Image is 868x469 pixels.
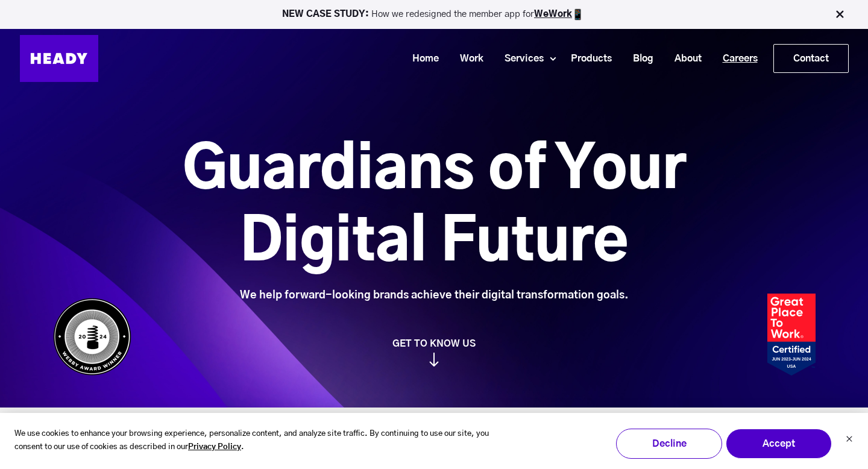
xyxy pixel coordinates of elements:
button: Dismiss cookie banner [846,434,853,447]
a: Contact [774,45,848,72]
img: Heady_2023_Certification_Badge [767,294,816,376]
button: Accept [726,429,832,459]
img: Heady_WebbyAward_Winner-4 [53,298,131,376]
div: We help forward-looking brands achieve their digital transformation goals. [115,289,753,302]
img: Heady_Logo_Web-01 (1) [20,35,98,82]
a: Work [445,48,489,70]
img: arrow_down [429,353,439,367]
img: Close Bar [834,8,846,20]
a: Home [397,48,445,70]
button: Decline [616,429,722,459]
img: app emoji [572,8,584,20]
div: Navigation Menu [110,44,849,73]
a: Products [556,48,618,70]
h1: Guardians of Your Digital Future [115,134,753,279]
a: WeWork [534,10,572,19]
a: GET TO KNOW US [47,338,822,367]
strong: NEW CASE STUDY: [282,10,371,19]
a: Services [489,48,550,70]
a: About [659,48,708,70]
a: Careers [708,48,764,70]
a: Blog [618,48,659,70]
p: How we redesigned the member app for [5,8,863,20]
a: Privacy Policy [188,441,241,455]
p: We use cookies to enhance your browsing experience, personalize content, and analyze site traffic... [14,427,506,455]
